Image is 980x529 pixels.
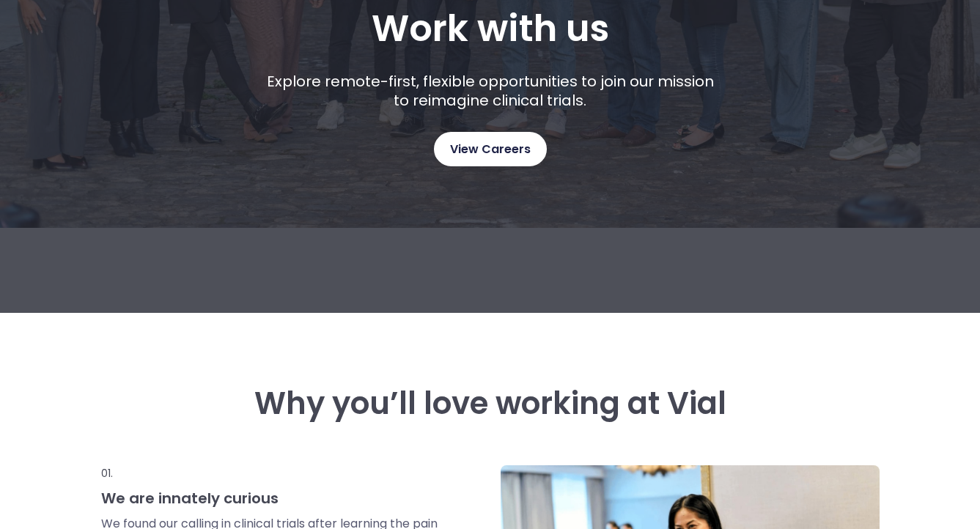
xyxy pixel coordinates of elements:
span: View Careers [450,140,531,159]
p: Explore remote-first, flexible opportunities to join our mission to reimagine clinical trials. [261,72,719,110]
a: View Careers [434,132,547,166]
h3: Why you’ll love working at Vial [101,386,880,421]
p: 01. [101,465,440,481]
h3: We are innately curious [101,489,440,508]
h1: Work with us [372,7,609,50]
